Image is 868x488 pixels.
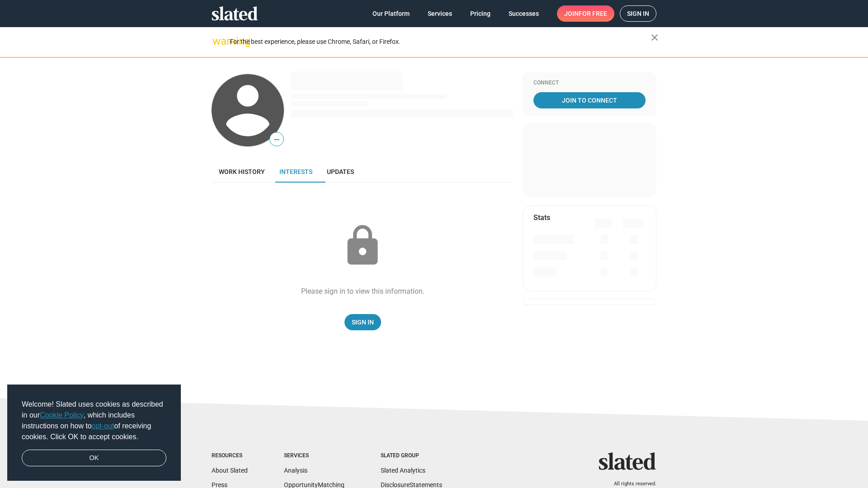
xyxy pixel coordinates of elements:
span: Pricing [470,5,491,22]
mat-icon: warning [212,36,223,47]
span: Work history [219,168,265,175]
a: Analysis [284,467,307,474]
mat-icon: close [649,32,660,43]
a: Slated Analytics [381,467,425,474]
div: Resources [212,452,248,460]
a: opt-out [92,422,114,430]
a: Pricing [463,5,498,22]
a: Cookie Policy [40,411,84,419]
mat-icon: lock [340,223,385,268]
span: for free [579,5,607,22]
a: Join To Connect [533,92,646,108]
span: Successes [509,5,539,22]
span: Updates [327,168,354,175]
div: For the best experience, please use Chrome, Safari, or Firefox. [230,36,651,48]
div: Services [284,452,344,460]
a: Updates [320,161,361,183]
a: Services [420,5,459,22]
span: Welcome! Slated uses cookies as described in our , which includes instructions on how to of recei... [22,399,166,442]
span: Sign In [352,314,374,330]
span: Join [564,5,607,22]
a: Successes [501,5,546,22]
span: Services [428,5,452,22]
a: About Slated [212,467,248,474]
span: Interests [279,168,312,175]
span: Our Platform [373,5,410,22]
div: cookieconsent [7,385,181,481]
a: Our Platform [365,5,417,22]
a: Sign In [344,314,381,330]
a: Sign in [620,5,656,22]
div: Slated Group [381,452,442,460]
div: Connect [533,80,646,87]
div: Please sign in to view this information. [301,286,425,296]
a: dismiss cookie message [22,450,166,467]
a: Interests [272,161,320,183]
span: — [270,134,283,145]
a: Joinfor free [557,5,614,22]
span: Join To Connect [535,92,644,108]
a: Work history [212,161,272,183]
span: Sign in [627,6,649,21]
mat-card-title: Stats [533,213,550,222]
